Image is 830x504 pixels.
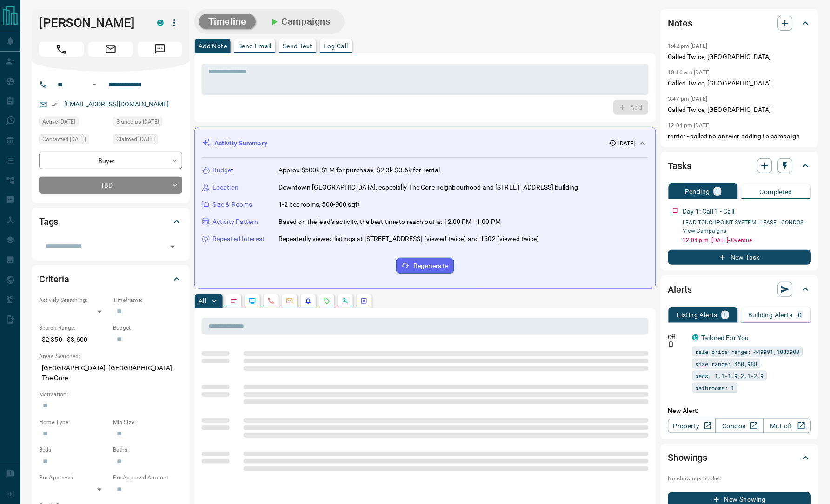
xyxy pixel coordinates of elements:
[212,234,265,244] p: Repeated Interest
[668,69,711,76] p: 10:16 am [DATE]
[113,418,182,426] p: Min Size:
[668,52,811,62] p: Called Twice, [GEOGRAPHIC_DATA]
[396,258,454,274] button: Regenerate
[113,296,182,304] p: Timeframe:
[39,390,182,399] p: Motivation:
[668,16,692,31] h2: Notes
[249,297,256,305] svg: Lead Browsing Activity
[685,188,710,195] p: Pending
[116,135,155,144] span: Claimed [DATE]
[668,158,691,173] h2: Tasks
[696,347,800,356] span: sale price range: 449991,1087900
[113,474,182,482] p: Pre-Approval Amount:
[668,278,811,301] div: Alerts
[267,297,275,305] svg: Calls
[668,12,811,34] div: Notes
[212,217,258,227] p: Activity Pattern
[668,419,716,433] a: Property
[39,117,108,130] div: Sun Oct 05 2025
[238,43,272,49] p: Send Email
[668,131,811,141] p: renter - called no answer adding to campaign
[668,122,711,129] p: 12:04 pm [DATE]
[39,210,182,233] div: Tags
[39,418,108,426] p: Home Type:
[39,15,143,30] h1: [PERSON_NAME]
[696,359,757,368] span: size range: 450,988
[212,183,239,192] p: Location
[668,447,811,469] div: Showings
[283,43,312,49] p: Send Text
[692,334,699,341] div: condos.ca
[39,272,69,287] h2: Criteria
[157,20,164,26] div: condos.ca
[286,297,293,305] svg: Emails
[279,183,578,192] p: Downtown [GEOGRAPHIC_DATA], especially The Core neighbourhood and [STREET_ADDRESS] building
[668,250,811,265] button: New Task
[39,177,182,194] div: TBD
[716,188,719,195] p: 1
[668,333,687,341] p: Off
[696,371,764,380] span: beds: 1.1-1.9,2.1-2.9
[51,101,58,108] svg: Email Verified
[214,138,267,148] p: Activity Summary
[323,297,331,305] svg: Requests
[683,236,811,244] p: 12:04 p.m. [DATE] - Overdue
[88,42,133,57] span: Email
[39,474,108,482] p: Pre-Approved:
[39,446,108,454] p: Beds:
[668,43,708,49] p: 1:42 pm [DATE]
[764,419,811,433] a: Mr.Loft
[677,312,718,318] p: Listing Alerts
[212,200,252,209] p: Size & Rooms
[199,298,206,304] p: All
[668,79,811,88] p: Called Twice, [GEOGRAPHIC_DATA]
[360,297,368,305] svg: Agent Actions
[212,165,234,175] p: Budget
[760,189,793,195] p: Completed
[113,134,182,147] div: Sat Oct 04 2025
[668,282,692,297] h2: Alerts
[279,200,360,209] p: 1-2 bedrooms, 500-900 sqft
[668,475,811,483] p: No showings booked
[89,79,100,90] button: Open
[683,219,806,234] a: LEAD TOUCHPOINT SYSTEM | LEASE | CONDOS- View Campaigns
[259,14,340,29] button: Campaigns
[324,43,348,49] p: Log Call
[668,406,811,416] p: New Alert:
[798,312,802,318] p: 0
[138,42,182,57] span: Message
[39,324,108,332] p: Search Range:
[39,268,182,290] div: Criteria
[279,217,501,227] p: Based on the lead's activity, the best time to reach out is: 12:00 PM - 1:00 PM
[64,100,169,108] a: [EMAIL_ADDRESS][DOMAIN_NAME]
[716,419,764,433] a: Condos
[39,214,58,229] h2: Tags
[279,234,539,244] p: Repeatedly viewed listings at [STREET_ADDRESS] (viewed twice) and 1602 (viewed twice)
[668,451,708,465] h2: Showings
[702,334,749,341] a: Tailored For You
[342,297,349,305] svg: Opportunities
[305,297,312,305] svg: Listing Alerts
[113,324,182,332] p: Budget:
[230,297,238,305] svg: Notes
[683,207,735,216] p: Day 1: Call 1 - Call
[113,117,182,130] div: Sun Mar 30 2025
[199,14,256,29] button: Timeline
[39,152,182,169] div: Buyer
[279,165,440,175] p: Approx $500k-$1M for purchase, $2.3k-$3.6k for rental
[199,43,227,49] p: Add Note
[724,312,727,318] p: 1
[39,352,182,360] p: Areas Searched:
[618,139,635,148] p: [DATE]
[113,446,182,454] p: Baths:
[39,296,108,304] p: Actively Searching:
[166,240,179,253] button: Open
[39,360,182,386] p: [GEOGRAPHIC_DATA], [GEOGRAPHIC_DATA], The Core
[668,96,708,102] p: 3:47 pm [DATE]
[202,135,648,152] div: Activity Summary[DATE]
[39,42,84,57] span: Call
[696,383,735,393] span: bathrooms: 1
[668,105,811,115] p: Called Twice, [GEOGRAPHIC_DATA]
[668,155,811,177] div: Tasks
[42,117,75,126] span: Active [DATE]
